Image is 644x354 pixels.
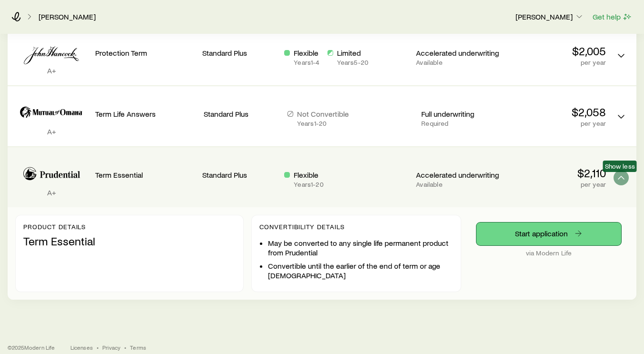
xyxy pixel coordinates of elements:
span: • [97,344,99,351]
a: [PERSON_NAME] [38,12,96,21]
p: Years 5 - 20 [337,59,368,66]
a: Terms [130,344,146,351]
p: $2,110 [506,166,606,180]
p: Term Essential [23,234,236,248]
a: Privacy [102,344,120,351]
p: A+ [15,127,88,136]
span: Show less [605,162,635,170]
p: per year [505,120,606,127]
p: Accelerated underwriting [416,170,499,180]
p: [PERSON_NAME] [515,12,584,21]
p: via Modern Life [476,249,621,257]
p: Available [416,59,499,66]
p: Full underwriting [421,109,497,119]
p: Standard Plus [202,170,277,180]
li: Convertible until the earlier of the end of term or age [DEMOGRAPHIC_DATA] [268,261,453,280]
a: Start application [476,223,621,245]
p: Convertibility Details [259,223,453,231]
p: $2,005 [506,44,606,58]
p: per year [506,59,606,66]
p: Protection Term [95,48,195,58]
p: Standard Plus [202,48,277,58]
button: Get help [592,11,633,22]
p: Flexible [294,48,319,58]
p: Standard Plus [204,109,279,119]
p: Not Convertible [297,109,349,119]
button: [PERSON_NAME] [515,11,585,23]
span: • [124,344,126,351]
p: A+ [15,188,88,197]
p: Product details [23,223,236,231]
p: Years 1 - 20 [294,181,323,188]
p: Term Life Answers [95,109,196,119]
p: Limited [337,48,368,58]
p: Accelerated underwriting [416,48,499,58]
p: A+ [15,66,88,75]
p: Years 1 - 4 [294,59,319,66]
p: Flexible [294,170,323,180]
li: May be converted to any single life permanent product from Prudential [268,238,453,257]
a: Licenses [70,344,93,351]
p: © 2025 Modern Life [8,344,55,351]
p: per year [506,181,606,188]
p: Term Essential [95,170,195,180]
p: $2,058 [505,105,606,119]
p: Required [421,120,497,127]
p: Years 1 - 20 [297,120,349,127]
p: Available [416,181,499,188]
